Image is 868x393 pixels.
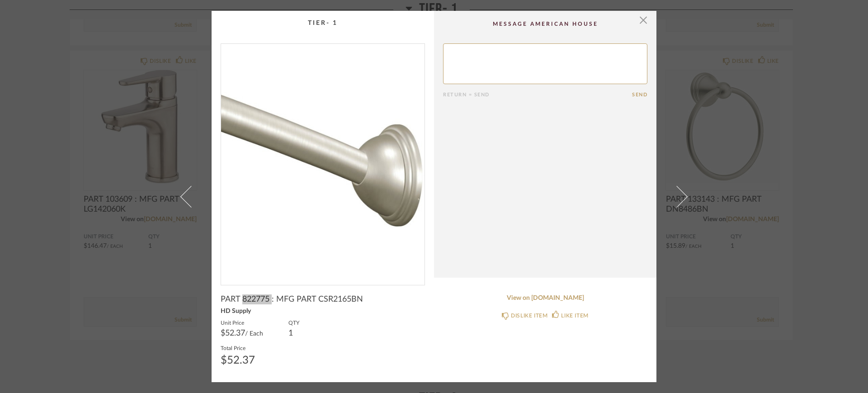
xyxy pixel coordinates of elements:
[288,330,299,337] div: 1
[221,355,255,366] div: $52.37
[634,11,652,29] button: Close
[221,344,255,351] label: Total Price
[221,44,425,278] div: 0
[511,311,547,320] div: DISLIKE ITEM
[221,294,363,304] span: PART 822775 : MFG PART CSR2165BN
[443,294,647,302] a: View on [DOMAIN_NAME]
[288,319,299,326] label: QTY
[221,329,245,337] span: $52.37
[221,44,425,278] img: 289bfffa-ce8b-4333-9fad-fe7239e490aa_1000x1000.jpg
[221,308,425,315] div: HD Supply
[221,319,263,326] label: Unit Price
[561,311,588,320] div: LIKE ITEM
[443,92,632,98] div: Return = Send
[632,92,647,98] button: Send
[245,331,263,337] span: / Each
